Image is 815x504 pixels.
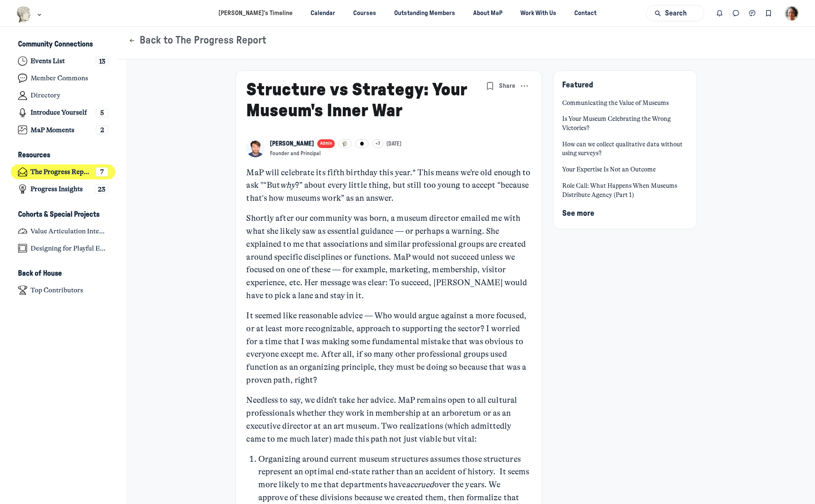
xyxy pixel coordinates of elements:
h3: Community Connections [18,40,93,49]
div: 5 [96,108,108,118]
a: How can we collect qualitative data without using surveys? [562,140,688,158]
h4: Introduce Yourself [31,108,87,117]
button: Founder and Principal [270,150,321,157]
a: Value Articulation Intensive (Cultural Leadership Lab) [11,223,116,239]
div: 7 [96,167,108,177]
button: Back of HouseCollapse space [11,267,116,281]
button: Bookmarks [484,79,497,92]
a: Is Your Museum Celebrating the Wrong Victories? [562,115,688,133]
button: Share [497,79,517,92]
a: Member Commons [11,71,116,86]
a: View Kyle Bowen profile [246,139,264,157]
h4: Top Contributors [31,286,83,294]
div: 2 [96,125,108,135]
a: Your Expertise Is Not an Outcome [562,165,688,174]
a: [DATE] [387,141,401,148]
img: Museums as Progress logo [16,6,32,23]
h3: Resources [18,151,50,160]
a: Role Call: What Happens When Museums Distribute Agency (Part 1) [562,182,688,200]
h4: Events List [31,57,65,65]
p: Needless to say, we didn’t take her advice. MaP remains open to all cultural professionals whethe... [246,394,531,445]
span: Featured [562,81,593,89]
a: Top Contributors [11,283,116,298]
a: Outstanding Members [387,5,463,21]
em: accrued [406,480,434,489]
button: Search [646,5,704,21]
a: Directory [11,88,116,103]
button: Back to The Progress Report [128,34,266,47]
h4: Designing for Playful Engagement [31,244,108,253]
button: Chat threads [744,5,761,21]
button: Museums as Progress logo [16,5,43,23]
header: Page Header [117,27,815,59]
a: The Progress Report7 [11,164,116,180]
a: Structure vs Strategy: Your Museum's Inner War [246,81,467,120]
h4: Value Articulation Intensive (Cultural Leadership Lab) [31,227,108,235]
a: Designing for Playful Engagement [11,240,116,256]
button: ResourcesCollapse space [11,148,116,163]
p: It seemed like reasonable advice — Who would argue against a more focused, or at least more recog... [246,310,531,387]
button: Notifications [712,5,728,21]
button: View Kyle Bowen profileAdmin+3[DATE]Founder and Principal [270,139,402,157]
button: Community ConnectionsCollapse space [11,38,116,52]
a: Communicating the Value of Museums [562,99,688,108]
a: Contact [567,5,604,21]
button: User menu options [784,6,799,20]
a: Calendar [303,5,342,21]
span: Share [499,82,515,91]
span: Admin [320,141,332,147]
a: Progress Insights23 [11,182,116,197]
h3: Back of House [18,269,62,278]
a: [PERSON_NAME]’s Timeline [211,5,300,21]
div: 23 [94,184,108,194]
p: Shortly after our community was born, a museum director emailed me with what she likely saw as es... [246,212,531,302]
h4: Directory [31,91,60,100]
div: 13 [96,56,108,66]
h3: Cohorts & Special Projects [18,210,99,219]
h4: Member Commons [31,74,88,82]
button: Cohorts & Special ProjectsCollapse space [11,207,116,222]
h4: Progress Insights [31,185,83,193]
a: MaP Moments2 [11,122,116,138]
button: Post actions [518,79,531,92]
span: See more [562,210,594,217]
button: Direct messages [728,5,744,21]
a: Events List13 [11,54,116,69]
a: Courses [346,5,384,21]
button: See more [562,207,594,220]
button: Bookmarks [760,5,777,21]
a: Introduce Yourself5 [11,105,116,120]
p: MaP will celebrate its fifth birthday this year.* This means we’re old enough to ask "“But ?” abo... [246,166,531,205]
a: Work With Us [513,5,564,21]
h4: MaP Moments [31,126,74,134]
a: View Kyle Bowen profile [270,139,314,148]
a: About MaP [466,5,510,21]
span: +3 [375,141,380,147]
em: why [280,180,295,190]
h4: The Progress Report [31,168,92,176]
